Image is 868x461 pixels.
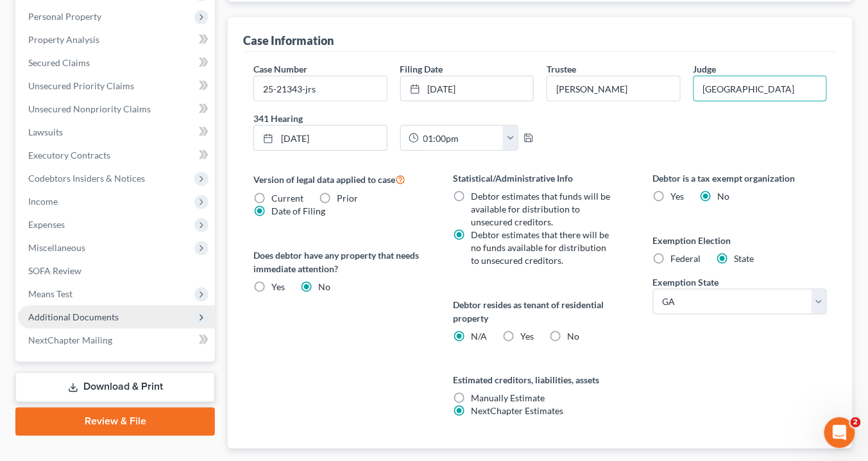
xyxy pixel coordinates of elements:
span: Debtor estimates that there will be no funds available for distribution to unsecured creditors. [471,229,609,266]
label: Filing Date [400,62,443,76]
input: -- [547,76,679,101]
a: Download & Print [15,372,215,403]
span: Debtor estimates that funds will be available for distribution to unsecured creditors. [471,191,610,227]
input: Enter case number... [254,76,386,101]
label: Version of legal data applied to case [253,171,427,187]
label: Exemption Election [653,234,827,247]
span: Codebtors Insiders & Notices [28,173,145,184]
span: State [735,253,754,264]
a: Property Analysis [18,28,215,51]
a: SOFA Review [18,259,215,283]
label: 341 Hearing [247,112,540,125]
span: Federal [671,253,701,264]
a: Secured Claims [18,51,215,74]
span: Unsecured Nonpriority Claims [28,103,151,114]
span: Secured Claims [28,57,90,68]
span: Prior [337,193,358,204]
span: Yes [671,191,685,202]
div: Case Information [243,33,334,48]
a: [DATE] [401,76,533,101]
a: Unsecured Nonpriority Claims [18,98,215,121]
label: Debtor resides as tenant of residential property [453,298,627,325]
label: Trustee [547,62,576,76]
span: Yes [271,281,285,292]
span: Manually Estimate [471,393,545,404]
label: Estimated creditors, liabilities, assets [453,374,627,387]
label: Statistical/Administrative Info [453,171,627,185]
a: Lawsuits [18,121,215,144]
input: -- [694,76,826,101]
span: Property Analysis [28,34,99,45]
span: Expenses [28,219,65,230]
span: SOFA Review [28,265,81,276]
a: Review & File [15,408,215,436]
a: NextChapter Mailing [18,329,215,352]
span: NextChapter Estimates [471,406,563,417]
label: Case Number [253,62,307,76]
span: Means Test [28,288,72,299]
span: Miscellaneous [28,242,85,253]
span: Date of Filing [271,205,325,216]
span: No [318,281,330,292]
span: No [567,331,579,342]
span: Additional Documents [28,311,119,322]
a: Unsecured Priority Claims [18,74,215,98]
span: Income [28,196,58,207]
span: No [718,191,730,202]
span: Current [271,193,303,204]
span: Personal Property [28,11,101,22]
iframe: Intercom live chat [824,417,855,448]
a: [DATE] [254,126,386,150]
span: Yes [520,331,534,342]
span: Executory Contracts [28,150,110,161]
span: Lawsuits [28,126,63,137]
span: NextChapter Mailing [28,335,112,345]
label: Judge [694,62,717,76]
label: Does debtor have any property that needs immediate attention? [253,248,427,275]
span: Unsecured Priority Claims [28,80,134,91]
label: Exemption State [653,275,719,289]
a: Executory Contracts [18,144,215,167]
input: -- : -- [419,126,504,150]
span: 2 [851,417,861,428]
label: Debtor is a tax exempt organization [653,171,827,185]
span: N/A [471,331,487,342]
